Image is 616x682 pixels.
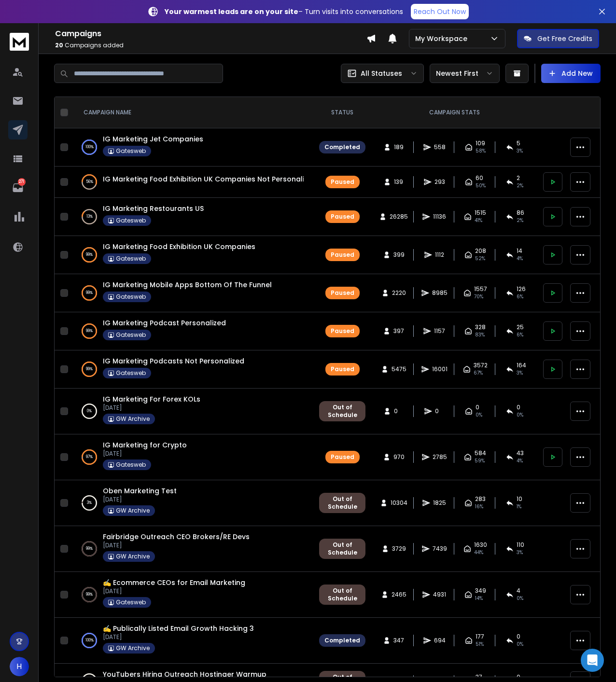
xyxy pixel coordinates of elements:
span: 8985 [432,289,448,297]
span: 399 [393,251,405,259]
span: 1515 [475,209,486,217]
span: 1157 [434,327,445,335]
p: [DATE] [103,587,245,595]
p: [DATE] [103,542,250,549]
span: 283 [475,495,486,503]
span: 347 [393,637,404,644]
td: 99%IG Marketing Mobile Apps Bottom Of The FunnelGatesweb [72,274,313,312]
span: 3572 [474,362,488,369]
button: Newest First [430,64,500,83]
p: Gatesweb [116,598,146,606]
a: Reach Out Now [411,4,469,19]
span: 7439 [433,545,447,553]
span: 86 [517,209,524,217]
td: 0%IG Marketing For Forex KOLs[DATE]GW Archive [72,389,313,434]
span: 14 [517,247,522,255]
span: 51 % [476,640,484,648]
p: 99 % [86,288,93,298]
span: 0 [517,673,520,681]
div: Paused [331,178,354,186]
span: 1557 [474,285,487,293]
p: 99 % [86,590,93,599]
p: All Statuses [361,69,402,78]
span: Fairbridge Outreach CEO Brokers/RE Devs [103,532,250,542]
span: 26285 [390,213,408,221]
span: 0% [517,411,523,419]
p: [DATE] [103,404,200,412]
p: 99 % [86,326,93,336]
div: Out of Schedule [324,587,360,602]
p: GW Archive [116,507,150,515]
td: 99%IG Marketing Food Exhibition UK CompaniesGatesweb [72,236,313,274]
div: Completed [324,637,360,644]
a: IG Marketing Podcasts Not Personalized [103,356,244,366]
p: 3 % [87,498,92,508]
span: 2785 [433,453,447,461]
span: 10304 [391,499,407,507]
span: 4 % [517,457,523,465]
span: 37 [476,673,482,681]
div: Paused [331,289,354,297]
a: 271 [8,178,28,197]
span: 70 % [474,293,483,301]
th: CAMPAIGN NAME [72,97,313,128]
span: 0 [517,633,520,640]
td: 99%IG Marketing Podcast PersonalizedGatesweb [72,312,313,350]
span: 41 % [475,217,482,224]
p: GW Archive [116,644,150,652]
button: Get Free Credits [517,29,599,48]
span: 397 [393,327,404,335]
span: 0 % [517,595,523,602]
p: 56 % [86,177,93,187]
img: logo [10,33,29,51]
a: IG Marketing Food Exhibition UK Companies Not Personalized [103,174,317,184]
th: CAMPAIGN STATS [371,97,537,128]
td: 100%✍️ Publically Listed Email Growth Hacking 3[DATE]GW Archive [72,618,313,664]
div: Paused [331,327,354,335]
span: 14 % [475,595,483,602]
a: ✍️ Ecommerce CEOs for Email Marketing [103,578,245,587]
span: 60 [476,174,483,182]
p: 100 % [85,142,94,152]
p: Gatesweb [116,147,146,155]
span: 11136 [433,213,446,221]
strong: Your warmest leads are on your site [165,7,298,16]
span: 110 [517,541,524,549]
p: 97 % [86,452,93,462]
p: 13 % [86,212,93,222]
div: Out of Schedule [324,541,360,557]
span: 50 % [476,182,486,190]
span: IG Marketing Food Exhibition UK Companies [103,242,255,251]
span: 189 [394,143,404,151]
div: Paused [331,213,354,221]
p: 100 % [85,636,94,645]
span: 109 [476,139,485,147]
p: GW Archive [116,415,150,423]
span: 58 % [476,147,486,155]
span: 293 [434,178,445,186]
span: 126 [517,285,526,293]
a: IG Marketing for Crypto [103,440,187,450]
p: 99 % [86,364,93,374]
span: YouTubers Hiring Outreach Hostinger Warmup [103,669,266,679]
span: 5475 [392,365,406,373]
p: [DATE] [103,633,254,641]
span: 694 [434,637,446,644]
span: IG Marketing Podcast Personalized [103,318,226,328]
p: 0 % [87,406,92,416]
td: 97%IG Marketing for Crypto[DATE]Gatesweb [72,434,313,480]
span: 1825 [433,499,446,507]
span: 4 [517,587,520,595]
span: 3 % [517,369,523,377]
td: 99%IG Marketing Podcasts Not PersonalizedGatesweb [72,350,313,389]
td: 99%Fairbridge Outreach CEO Brokers/RE Devs[DATE]GW Archive [72,526,313,572]
span: 43 [517,449,524,457]
p: My Workspace [415,34,471,43]
span: 0 [394,407,404,415]
a: IG Marketing For Forex KOLs [103,394,200,404]
p: GW Archive [116,553,150,560]
span: 349 [475,587,486,595]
